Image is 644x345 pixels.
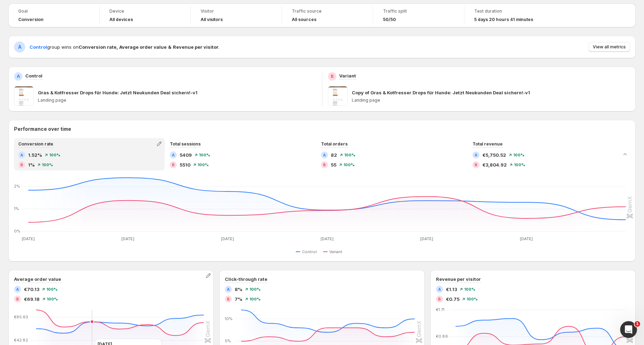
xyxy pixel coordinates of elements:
span: 100 % [467,297,478,301]
span: 5409 [180,151,192,158]
h2: B [331,74,334,79]
span: Traffic source [292,8,363,14]
button: Collapse chart [620,149,630,159]
h2: A [20,153,23,157]
p: Copy of Gras & Kotfresser Drops für Hunde: Jetzt Neukunden Deal sichern!-v1 [352,89,530,96]
strong: Average order value [119,44,167,50]
strong: Revenue per visitor [173,44,219,50]
span: 1.52% [28,151,42,158]
span: 100 % [464,287,475,291]
a: Traffic split50/50 [383,8,454,23]
span: 7% [235,296,242,303]
span: 55 [331,161,336,168]
span: group wins on . [29,44,220,50]
img: Copy of Gras & Kotfresser Drops für Hunde: Jetzt Neukunden Deal sichern!-v1 [328,86,348,106]
span: 100 % [344,153,355,157]
h2: B [16,297,19,301]
iframe: Intercom live chat [620,321,637,338]
text: 5% [225,338,231,343]
span: Conversion rate [18,141,53,147]
h2: B [227,297,230,301]
strong: & [168,44,172,50]
span: Control [29,44,47,50]
span: Test duration [474,8,546,14]
button: Control [296,248,320,256]
button: View all metrics [589,42,630,52]
span: 100 % [199,153,210,157]
text: [DATE] [420,236,433,241]
text: [DATE] [121,236,134,241]
p: Gras & Kotfresser Drops für Hunde: Jetzt Neukunden Deal sichern!-v1 [38,89,197,96]
span: 100 % [47,297,58,301]
span: 100 % [343,163,355,167]
span: 100 % [42,163,53,167]
h2: A [172,153,175,157]
text: [DATE] [221,236,234,241]
a: Traffic sourceAll sources [292,8,363,23]
span: 8% [235,286,242,293]
h2: A [227,287,230,291]
span: Traffic split [383,8,454,14]
span: 100 % [514,163,525,167]
span: 1% [28,161,35,168]
span: 50/50 [383,17,396,22]
p: Variant [339,72,356,79]
span: Variant [329,249,342,255]
h2: B [172,163,175,167]
h2: B [20,163,23,167]
h2: A [17,74,20,79]
span: Device [109,8,181,14]
span: 100 % [513,153,524,157]
h2: B [475,163,477,167]
span: View all metrics [593,44,626,50]
span: 100 % [197,163,209,167]
h4: All sources [292,17,316,22]
p: Control [25,72,42,79]
h3: Revenue per visitor [436,276,481,283]
h2: B [438,297,441,301]
span: Control [302,249,317,255]
span: 100 % [46,287,58,291]
h3: Click-through rate [225,276,267,283]
span: Total orders [321,141,348,147]
span: €70.13 [24,286,39,293]
h2: A [438,287,441,291]
a: DeviceAll devices [109,8,181,23]
strong: , [116,44,118,50]
text: 0% [14,229,20,234]
span: €69.18 [24,296,40,303]
h2: A [475,153,477,157]
text: €1.71 [436,307,444,312]
h4: All devices [109,17,133,22]
span: €5,750.52 [482,151,506,158]
img: Gras & Kotfresser Drops für Hunde: Jetzt Neukunden Deal sichern!-v1 [14,86,34,106]
text: [DATE] [321,236,334,241]
text: 2% [14,184,20,189]
span: Goal [18,8,89,14]
p: Landing page [38,97,316,103]
h2: B [323,163,326,167]
h2: A [18,43,21,50]
text: €0.86 [436,334,448,339]
span: Total sessions [170,141,201,147]
a: Test duration5 days 20 hours 41 minutes [474,8,546,23]
span: €3,804.92 [482,161,507,168]
text: €42.82 [14,338,28,343]
text: 1% [14,206,19,211]
text: [DATE] [520,236,533,241]
span: €0.75 [446,296,459,303]
span: 82 [331,151,337,158]
h3: Average order value [14,276,61,283]
button: Variant [323,248,345,256]
p: Landing page [352,97,630,103]
h2: A [16,287,19,291]
text: 10% [225,316,233,321]
a: GoalConversion [18,8,89,23]
span: 100 % [249,297,261,301]
span: €1.13 [446,286,457,293]
span: 100 % [249,287,261,291]
text: €85.63 [14,314,28,319]
span: Conversion [18,17,43,22]
span: 5 days 20 hours 41 minutes [474,17,533,22]
h2: Performance over time [14,126,630,133]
